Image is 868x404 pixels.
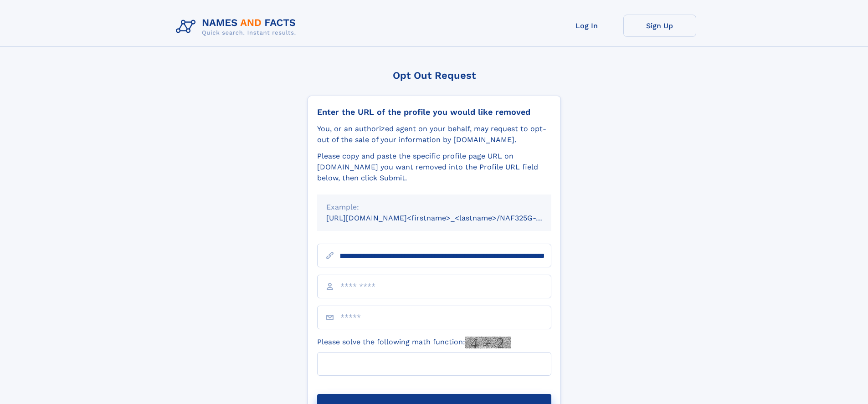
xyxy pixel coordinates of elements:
[308,70,561,81] div: Opt Out Request
[172,15,303,39] img: Logo Names and Facts
[326,202,542,213] div: Example:
[317,123,551,145] div: You, or an authorized agent on your behalf, may request to opt-out of the sale of your informatio...
[317,107,551,117] div: Enter the URL of the profile you would like removed
[317,337,511,348] label: Please solve the following math function:
[550,15,623,37] a: Log In
[623,15,696,37] a: Sign Up
[317,151,551,184] div: Please copy and paste the specific profile page URL on [DOMAIN_NAME] you want removed into the Pr...
[326,214,569,222] small: [URL][DOMAIN_NAME]<firstname>_<lastname>/NAF325G-xxxxxxxx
